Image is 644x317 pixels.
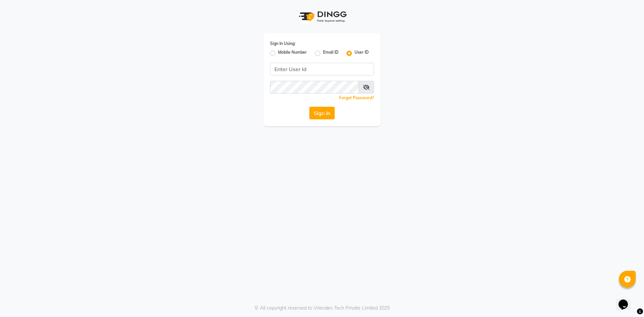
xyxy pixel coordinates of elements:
label: Sign In Using: [270,41,296,47]
button: Sign In [309,107,335,119]
img: logo1.svg [295,7,349,27]
input: Username [270,63,374,75]
input: Username [270,81,359,94]
iframe: chat widget [616,290,637,310]
label: Email ID [323,49,338,57]
a: Forgot Password? [339,95,374,100]
label: User ID [355,49,369,57]
label: Mobile Number [278,49,307,57]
